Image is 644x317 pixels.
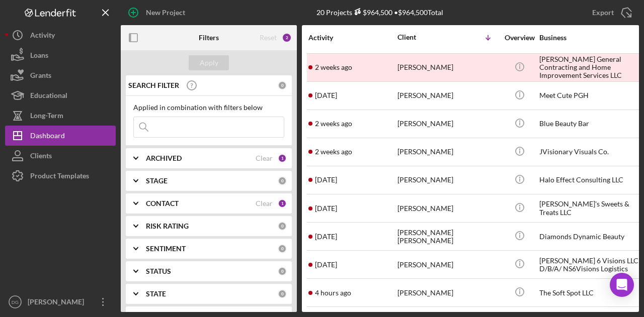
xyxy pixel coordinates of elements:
div: Clients [30,146,52,168]
div: Clear [256,154,273,162]
div: Reset [260,34,277,42]
div: [PERSON_NAME] [25,292,91,314]
div: Open Intercom Messenger [610,273,634,297]
div: 20 Projects • $964,500 Total [316,8,443,17]
div: $964,500 [352,8,392,17]
button: Grants [5,65,116,85]
time: 2025-09-22 15:47 [315,91,337,99]
div: [PERSON_NAME] [397,195,498,222]
div: [PERSON_NAME]'s Sweets & Treats LLC [539,195,640,222]
time: 2025-09-23 15:34 [315,289,351,297]
time: 2025-07-16 18:15 [315,233,337,241]
b: CONTACT [146,199,179,207]
div: Meet Cute PGH [539,82,640,109]
div: Clear [256,199,273,207]
div: Applied in combination with filters below [133,103,284,112]
button: DG[PERSON_NAME] [5,292,116,312]
div: 0 [278,176,287,185]
button: Loans [5,45,116,65]
b: SEARCH FILTER [128,81,179,89]
b: STATE [146,290,166,298]
div: Apply [200,55,218,70]
button: Dashboard [5,126,116,146]
div: Halo Effect Consulting LLC [539,167,640,193]
div: New Project [146,3,185,23]
button: Activity [5,25,116,45]
div: Long-Term [30,105,63,128]
b: RISK RATING [146,222,189,230]
button: Export [582,3,639,23]
div: 0 [278,81,287,90]
div: Activity [30,25,55,48]
div: Loans [30,45,48,68]
button: Educational [5,85,116,105]
div: 0 [278,222,287,231]
button: New Project [121,3,195,23]
div: Export [592,3,614,23]
div: 0 [278,289,287,298]
div: [PERSON_NAME] [397,82,498,109]
div: [PERSON_NAME] 6 Visions LLC D/B/A/ NS6Visions Logistics [539,251,640,278]
div: JVisionary Visuals Co. [539,139,640,165]
b: STATUS [146,267,171,275]
div: Overview [501,34,538,42]
div: 0 [278,244,287,253]
div: Diamonds Dynamic Beauty [539,223,640,250]
div: [PERSON_NAME] [397,251,498,278]
div: 2 [282,33,292,43]
time: 2025-09-10 17:21 [315,120,352,128]
div: [PERSON_NAME] General Contracting and Home Improvement Services LLC [539,54,640,81]
div: [PERSON_NAME] [PERSON_NAME] [397,223,498,250]
div: Activity [308,34,396,42]
div: Dashboard [30,126,65,148]
time: 2025-07-02 16:51 [315,176,337,184]
b: Filters [199,34,219,42]
text: DG [12,299,19,305]
div: Client [397,33,448,41]
div: [PERSON_NAME] [397,167,498,193]
b: SENTIMENT [146,245,186,253]
div: 1 [278,154,287,163]
button: Apply [189,55,229,70]
div: Educational [30,85,67,108]
div: The Soft Spot LLC [539,279,640,306]
div: Grants [30,65,51,88]
div: [PERSON_NAME] [397,54,498,81]
time: 2025-09-18 17:49 [315,261,337,269]
b: ARCHIVED [146,154,182,162]
div: Blue Beauty Bar [539,111,640,137]
div: 1 [278,199,287,208]
div: Business [539,34,640,42]
div: 0 [278,267,287,276]
div: Product Templates [30,166,89,188]
time: 2025-09-08 17:57 [315,148,352,156]
div: [PERSON_NAME] [397,279,498,306]
button: Clients [5,146,116,166]
time: 2025-09-12 00:06 [315,63,352,71]
button: Product Templates [5,166,116,186]
time: 2025-09-17 20:37 [315,204,337,213]
div: [PERSON_NAME] [397,111,498,137]
b: STAGE [146,177,168,185]
button: Long-Term [5,105,116,126]
div: [PERSON_NAME] [397,139,498,165]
